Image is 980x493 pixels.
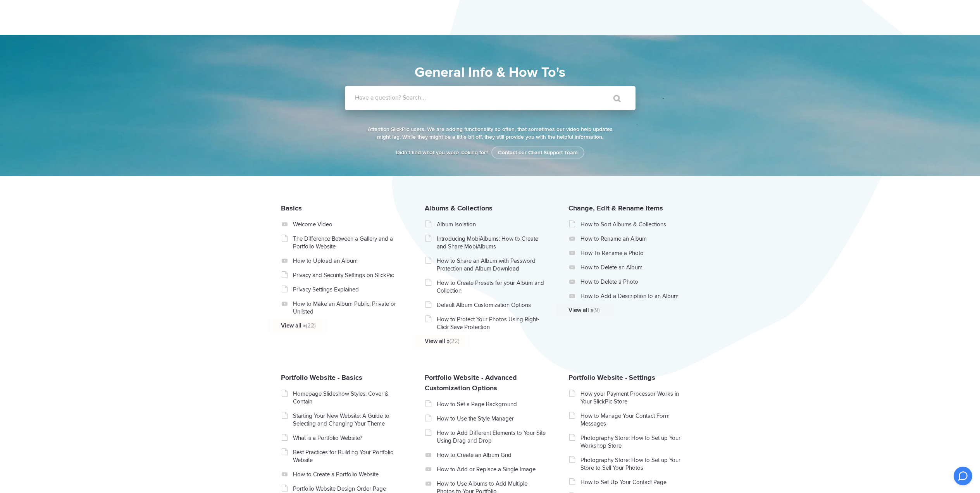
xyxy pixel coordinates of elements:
[437,400,546,408] a: How to Set a Page Background
[580,390,690,405] a: How your Payment Processor Works in Your SlickPic Store
[293,412,403,427] a: Starting Your New Website: A Guide to Selecting and Changing Your Theme
[568,306,678,314] a: View all »(9)
[491,147,584,159] a: Contact our Client Support Team
[293,471,403,478] a: How to Create a Portfolio Website
[281,373,362,382] a: Portfolio Website - Basics
[580,235,690,243] a: How to Rename an Album
[425,337,534,345] a: View all »(22)
[437,235,546,250] a: Introducing MobiAlbums: How to Create and Share MobiAlbums
[293,257,403,265] a: How to Upload an Album
[366,126,614,141] p: Attention SlickPic users. We are adding functionality so often, that sometimes our video help upd...
[568,204,663,212] a: Change, Edit & Rename Items
[437,257,546,272] a: How to Share an Album with Password Protection and Album Download
[293,390,403,405] a: Homepage Slideshow Styles: Cover & Contain
[425,373,517,392] a: Portfolio Website - Advanced Customization Options
[437,315,546,331] a: How to Protect Your Photos Using Right-Click Save Protection
[293,485,403,493] a: Portfolio Website Design Order Page
[580,456,690,472] a: Photography Store: How to Set up Your Store to Sell Your Photos
[366,149,614,157] p: Didn't find what you were looking for?
[425,204,493,212] a: Albums & Collections
[437,221,546,228] a: Album Isolation
[580,434,690,450] a: Photography Store: How to Set up Your Workshop Store
[293,271,403,279] a: Privacy and Security Settings on SlickPic
[437,465,546,473] a: How to Add or Replace a Single Image
[580,292,690,300] a: How to Add a Description to an Album
[293,434,403,442] a: What is a Portfolio Website?
[293,221,403,228] a: Welcome Video
[580,249,690,257] a: How To Rename a Photo
[293,286,403,293] a: Privacy Settings Explained
[355,94,646,102] label: Have a question? Search...
[293,300,403,315] a: How to Make an Album Public, Private or Unlisted
[437,451,546,459] a: How to Create an Album Grid
[437,279,546,295] a: How to Create Presets for your Album and Collection
[437,429,546,445] a: How to Add Different Elements to Your Site Using Drag and Drop
[580,221,690,228] a: How to Sort Albums & Collections
[580,264,690,271] a: How to Delete an Album
[293,448,403,464] a: Best Practices for Building Your Portfolio Website
[281,204,302,212] a: Basics
[293,235,403,250] a: The Difference Between a Gallery and a Portfolio Website
[310,62,670,83] h1: General Info & How To's
[580,478,690,486] a: How to Set Up Your Contact Page
[597,89,630,108] input: 
[437,415,546,422] a: How to Use the Style Manager
[580,412,690,427] a: How to Manage Your Contact Form Messages
[281,322,391,329] a: View all »(22)
[437,301,546,309] a: Default Album Customization Options
[568,373,655,382] a: Portfolio Website - Settings
[580,278,690,286] a: How to Delete a Photo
